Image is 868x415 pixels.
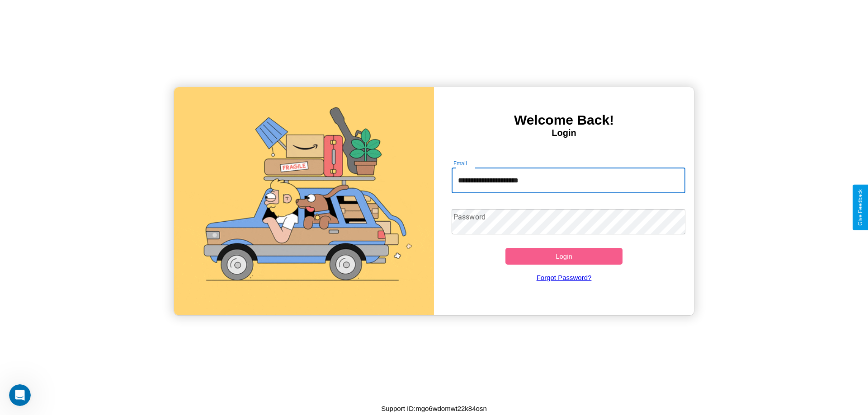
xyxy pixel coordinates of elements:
div: Give Feedback [857,189,863,226]
button: Login [505,248,623,265]
p: Support ID: mgo6wdomwt22k84osn [381,402,486,415]
h3: Welcome Back! [434,112,694,128]
iframe: Intercom live chat [9,384,31,406]
h4: Login [434,128,694,138]
label: Email [453,159,467,167]
a: Forgot Password? [447,265,681,290]
img: gif [174,87,434,315]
